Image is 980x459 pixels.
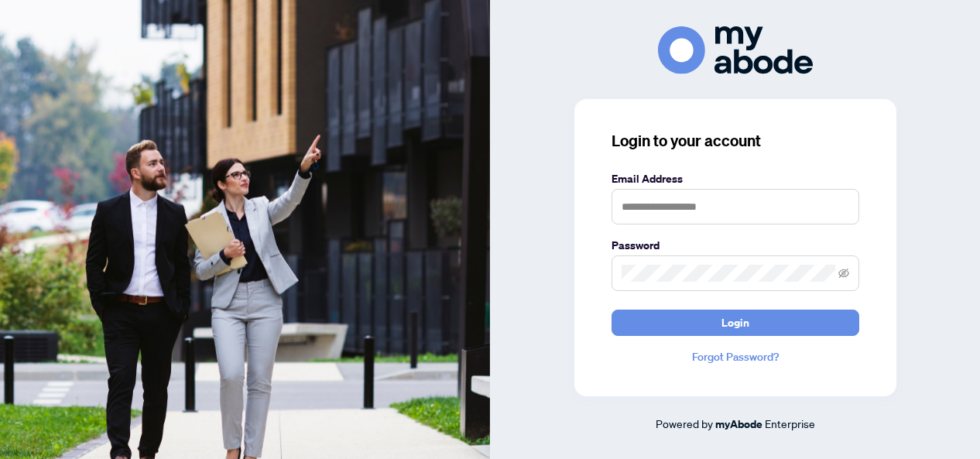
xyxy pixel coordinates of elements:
span: Enterprise [765,416,815,430]
h3: Login to your account [612,130,859,152]
span: Powered by [656,416,713,430]
label: Password [612,237,859,254]
img: ma-logo [658,26,813,74]
label: Email Address [612,170,859,187]
span: Login [721,310,749,335]
a: myAbode [715,416,762,433]
span: eye-invisible [838,268,849,279]
a: Forgot Password? [612,348,859,365]
button: Login [612,310,859,336]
